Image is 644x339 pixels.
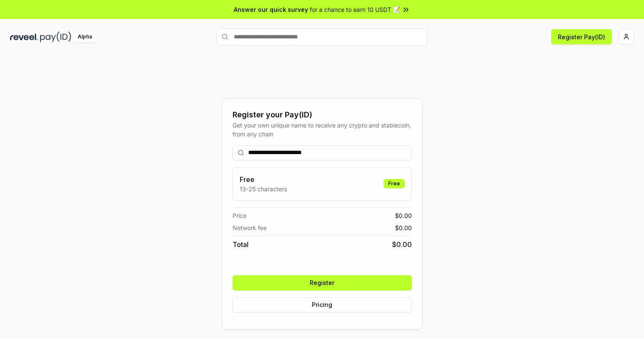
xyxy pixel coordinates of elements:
[233,239,249,250] span: Total
[40,32,71,42] img: pay_id
[551,29,612,44] button: Register Pay(ID)
[73,32,97,42] div: Alpha
[392,239,412,250] span: $ 0.00
[234,5,308,14] span: Answer our quick survey
[233,211,246,220] span: Price
[233,275,412,290] button: Register
[310,5,400,14] span: for a chance to earn 10 USDT 📝
[233,121,412,138] div: Get your own unique name to receive any crypto and stablecoin, from any chain
[233,297,412,312] button: Pricing
[233,109,412,121] div: Register your Pay(ID)
[10,32,38,42] img: reveel_dark
[395,223,412,232] span: $ 0.00
[240,174,287,184] h3: Free
[240,184,287,193] p: 13-25 characters
[395,211,412,220] span: $ 0.00
[384,179,405,188] div: Free
[233,223,267,232] span: Network fee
